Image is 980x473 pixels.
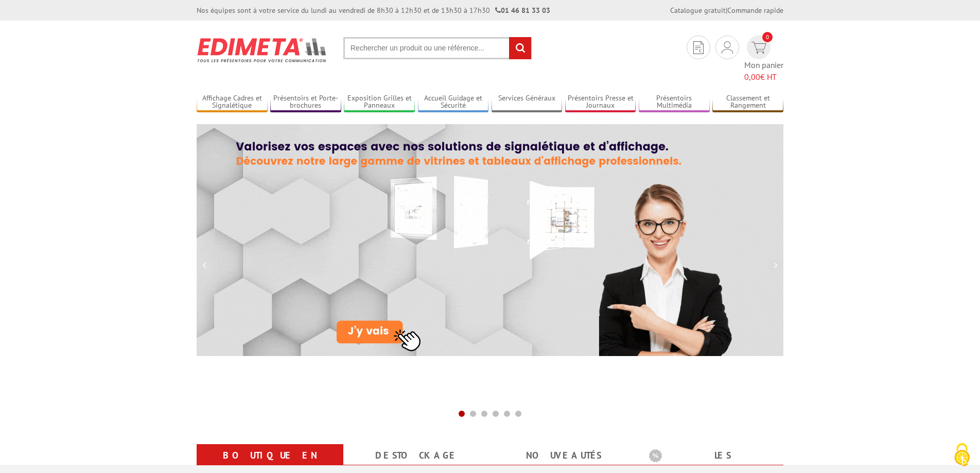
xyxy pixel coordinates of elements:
a: nouveautés [502,446,624,465]
a: devis rapide 0 Mon panier 0,00€ HT [744,36,783,83]
a: Exposition Grilles et Panneaux [344,94,415,111]
a: Présentoirs Presse et Journaux [565,94,636,111]
button: Cookies (fenêtre modale) [944,438,980,473]
div: | [670,5,783,15]
a: Accueil Guidage et Sécurité [418,94,489,111]
a: Catalogue gratuit [670,6,726,15]
span: Mon panier [744,59,783,83]
b: Les promotions [649,446,778,467]
input: Rechercher un produit ou une référence... [343,37,532,59]
a: Commande rapide [727,6,783,15]
span: € HT [744,71,783,83]
a: Services Généraux [492,94,563,111]
a: Destockage [356,446,478,465]
div: Nos équipes sont à votre service du lundi au vendredi de 8h30 à 12h30 et de 13h30 à 17h30 [197,5,550,15]
a: Affichage Cadres et Signalétique [197,94,268,111]
span: 0,00 [744,72,760,82]
img: devis rapide [751,42,766,54]
a: Présentoirs et Porte-brochures [270,94,341,111]
img: devis rapide [693,41,704,54]
strong: 01 46 81 33 03 [495,6,550,15]
input: rechercher [509,37,531,59]
img: Cookies (fenêtre modale) [949,442,975,468]
a: Présentoirs Multimédia [639,94,710,111]
img: Présentoir, panneau, stand - Edimeta - PLV, affichage, mobilier bureau, entreprise [197,31,328,69]
span: 0 [762,32,773,42]
a: Classement et Rangement [712,94,783,111]
img: devis rapide [722,41,733,54]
